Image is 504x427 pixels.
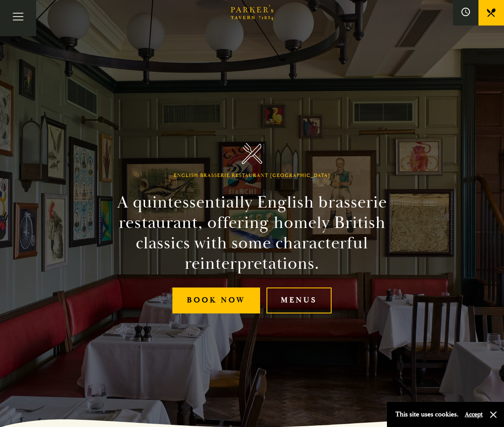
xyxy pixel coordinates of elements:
[266,288,332,313] a: Menus
[395,408,458,421] p: This site uses cookies.
[242,143,263,164] img: Parker's Tavern Brasserie Cambridge
[92,192,412,274] h2: A quintessentially English brasserie restaurant, offering homely British classics with some chara...
[489,410,498,419] button: Close and accept
[465,410,483,418] button: Accept
[172,288,260,313] a: Book Now
[174,173,330,179] h1: English Brasserie Restaurant [GEOGRAPHIC_DATA]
